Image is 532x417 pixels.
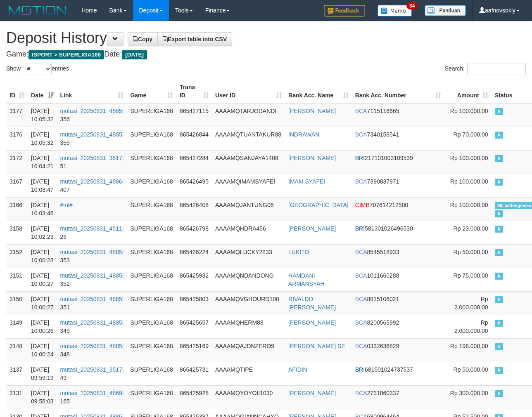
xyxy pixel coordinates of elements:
a: mutasi_20250831_4885 [60,131,122,138]
td: 2731860337 [352,385,445,409]
a: #ml# [60,202,73,208]
span: BCA [355,390,367,396]
span: Rp 100.000,00 [450,108,488,114]
td: [DATE] 10:00:27 [28,268,57,291]
td: [DATE] 10:05:32 [28,127,57,150]
td: | 165 [57,385,127,409]
td: 3151 [6,268,28,291]
img: MOTION_logo.png [6,4,69,16]
th: Trans ID: activate to sort column ascending [176,80,212,103]
td: AAAAMQTIPE [212,362,285,385]
td: SUPERLIGA168 [127,315,176,338]
td: 865425657 [176,315,212,338]
td: | 26 [57,221,127,244]
a: mutasi_20250831_4886 [60,178,122,185]
td: [DATE] 10:04:21 [28,150,57,174]
td: AAAAMQTUANTAKUR88 [212,127,285,150]
span: Approved [495,108,503,115]
img: panduan.png [425,5,466,16]
a: mutasi_20250831_4885 [60,272,122,279]
td: | 348 [57,338,127,362]
td: 865425928 [176,385,212,409]
td: 3158 [6,221,28,244]
td: | 353 [57,244,127,268]
td: SUPERLIGA168 [127,338,176,362]
td: 865427284 [176,150,212,174]
select: Showentries [21,63,52,75]
th: ID: activate to sort column ascending [6,80,28,103]
td: SUPERLIGA168 [127,244,176,268]
td: [DATE] 10:03:47 [28,174,57,197]
a: mutasi_20250831_4511 [60,225,122,232]
td: SUPERLIGA168 [127,103,176,127]
span: CIMB [355,202,370,208]
td: AAAAMQSANJAYA1408 [212,150,285,174]
td: 3152 [6,244,28,268]
td: 581301026496530 [352,221,445,244]
td: 8545518933 [352,244,445,268]
td: [DATE] 10:05:32 [28,103,57,127]
span: BCA [355,272,367,279]
span: Approved [495,367,503,374]
td: 8815106021 [352,291,445,315]
td: 7390837971 [352,174,445,197]
span: Rp 75.000,00 [454,272,488,279]
span: Rp 23.000,00 [454,225,488,232]
span: BRI [355,155,365,161]
td: SUPERLIGA168 [127,174,176,197]
td: 3131 [6,385,28,409]
td: [DATE] 10:02:23 [28,221,57,244]
span: BRI [355,225,365,232]
td: 7115116665 [352,103,445,127]
th: Date: activate to sort column ascending [28,80,57,103]
td: 681501024737537 [352,362,445,385]
td: SUPERLIGA168 [127,127,176,150]
th: Bank Acc. Name: activate to sort column ascending [285,80,352,103]
span: Rp 2.000.000,00 [454,296,488,311]
td: 865426844 [176,127,212,150]
a: mutasi_20250831_4885 [60,319,122,326]
th: Bank Acc. Number: activate to sort column ascending [352,80,445,103]
a: mutasi_20250831_4885 [60,343,122,349]
td: AAAAMQLUCKY2233 [212,244,285,268]
td: SUPERLIGA168 [127,385,176,409]
span: Approved [495,226,503,233]
span: BCA [355,249,367,255]
span: Rp 300.000,00 [450,390,488,396]
td: AAAAMQNDANDONG [212,268,285,291]
a: mutasi_20250831_4869 [60,390,122,396]
td: 865426224 [176,244,212,268]
img: Button%20Memo.svg [378,5,412,16]
label: Show entries [6,63,69,75]
a: mutasi_20250831_3517 [60,155,122,161]
span: Copy [133,36,152,42]
td: | 407 [57,174,127,197]
td: [DATE] 10:00:27 [28,291,57,315]
td: 3148 [6,338,28,362]
span: BCA [355,343,367,349]
span: Approved [495,132,503,139]
td: | 356 [57,103,127,127]
td: 865426408 [176,197,212,221]
a: HAMDANI ARMANSYAH [288,272,325,287]
td: [DATE] 09:59:19 [28,362,57,385]
span: Rp 198.000,00 [450,343,488,349]
td: AAAAMQVGHOURD100 [212,291,285,315]
td: SUPERLIGA168 [127,268,176,291]
td: SUPERLIGA168 [127,197,176,221]
span: Rp 2.000.000,00 [454,319,488,334]
a: [PERSON_NAME] SE [288,343,345,349]
th: Game: activate to sort column ascending [127,80,176,103]
td: 865426798 [176,221,212,244]
span: Approved [495,249,503,256]
th: User ID: activate to sort column ascending [212,80,285,103]
td: 3137 [6,362,28,385]
td: AAAAMQHERM88 [212,315,285,338]
span: Approved [495,273,503,280]
span: Rp 100.000,00 [450,155,488,161]
a: RIVALDO [PERSON_NAME] [288,296,336,311]
span: Approved [495,179,503,186]
label: Search: [445,63,526,75]
td: AAAAMQHDRA456 [212,221,285,244]
span: Approved [495,320,503,327]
